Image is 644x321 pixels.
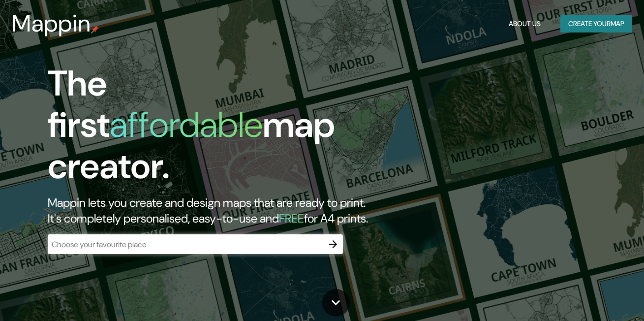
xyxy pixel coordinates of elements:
h2: Mappin lets you create and design maps that are ready to print. It's completely personalised, eas... [48,195,370,226]
button: About Us [505,15,545,33]
h5: FREE [279,211,304,226]
h1: affordable [110,102,263,148]
h3: Mappin [12,10,91,37]
h1: The first map creator. [48,63,370,195]
iframe: Help widget launcher [556,283,633,310]
input: Choose your favourite place [48,239,323,250]
button: Create yourmap [560,15,632,33]
img: mappin-pin [91,26,99,33]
